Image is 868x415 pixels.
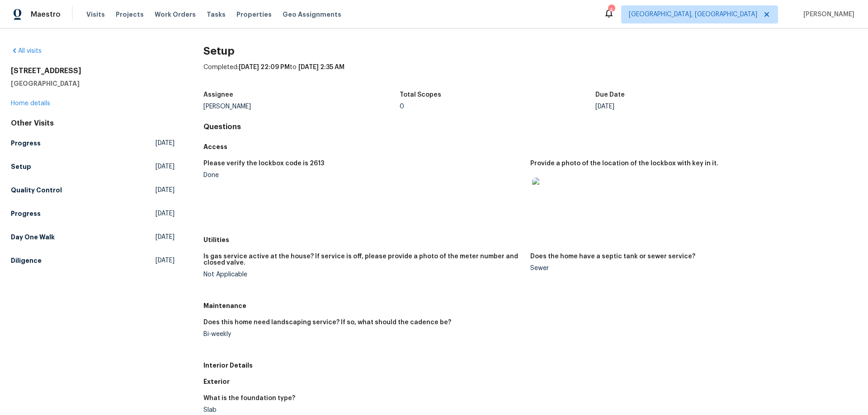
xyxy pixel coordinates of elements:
[11,256,42,265] h5: Diligence
[203,377,857,386] h5: Exterior
[203,395,295,401] h5: What is the foundation type?
[203,92,233,98] h5: Assignee
[11,252,175,269] a: Diligence[DATE]
[203,361,857,370] h5: Interior Details
[11,182,175,198] a: Quality Control[DATE]
[530,160,718,167] h5: Provide a photo of the location of the lockbox with key in it.
[283,10,341,19] span: Geo Assignments
[11,229,175,245] a: Day One Walk[DATE]
[203,160,324,167] h5: Please verify the lockbox code is 2613
[203,47,857,56] h2: Setup
[11,233,55,242] h5: Day One Walk
[629,10,757,19] span: [GEOGRAPHIC_DATA], [GEOGRAPHIC_DATA]
[11,159,175,175] a: Setup[DATE]
[203,142,857,151] h5: Access
[530,265,850,271] div: Sewer
[203,253,523,266] h5: Is gas service active at the house? If service is off, please provide a photo of the meter number...
[86,10,105,19] span: Visits
[595,92,625,98] h5: Due Date
[11,209,41,218] h5: Progress
[207,11,226,18] span: Tasks
[156,139,175,148] span: [DATE]
[11,162,31,171] h5: Setup
[11,186,62,195] h5: Quality Control
[203,122,857,131] h4: Questions
[400,103,596,110] div: 0
[800,10,854,19] span: [PERSON_NAME]
[203,271,523,278] div: Not Applicable
[298,64,344,70] span: [DATE] 2:35 AM
[203,407,523,413] div: Slab
[155,10,196,19] span: Work Orders
[236,10,272,19] span: Properties
[530,253,695,260] h5: Does the home have a septic tank or sewer service?
[595,103,792,110] div: [DATE]
[203,301,857,310] h5: Maintenance
[11,48,42,54] a: All visits
[400,92,441,98] h5: Total Scopes
[156,209,175,218] span: [DATE]
[203,63,857,86] div: Completed: to
[156,256,175,265] span: [DATE]
[203,103,400,110] div: [PERSON_NAME]
[203,172,523,178] div: Done
[156,162,175,171] span: [DATE]
[239,64,290,70] span: [DATE] 22:09 PM
[11,139,41,148] h5: Progress
[31,10,61,19] span: Maestro
[156,186,175,195] span: [DATE]
[11,79,175,88] h5: [GEOGRAPHIC_DATA]
[11,205,175,222] a: Progress[DATE]
[203,331,523,337] div: Bi-weekly
[11,135,175,151] a: Progress[DATE]
[11,119,175,128] div: Other Visits
[11,100,50,107] a: Home details
[156,233,175,242] span: [DATE]
[203,319,451,326] h5: Does this home need landscaping service? If so, what should the cadence be?
[116,10,144,19] span: Projects
[203,235,857,244] h5: Utilities
[608,5,614,14] div: 4
[11,66,175,75] h2: [STREET_ADDRESS]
